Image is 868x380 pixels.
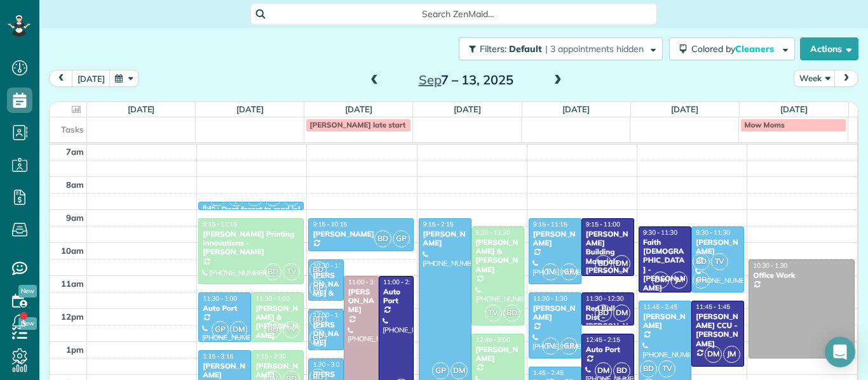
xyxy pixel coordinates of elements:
div: Open Intercom Messenger [825,337,855,367]
small: 2 [228,196,244,208]
span: 10am [61,246,84,256]
span: DM [652,272,669,289]
span: DM [230,321,247,338]
span: 9:30 - 12:30 [476,228,510,237]
div: [PERSON_NAME] [423,230,468,248]
button: [DATE] [72,70,111,87]
div: [PERSON_NAME] [312,230,410,239]
span: GP [560,263,578,280]
span: DM [613,255,630,272]
span: 1:15 - 3:15 [203,352,233,360]
span: BD [613,362,630,379]
a: [DATE] [128,104,155,114]
div: [PERSON_NAME] [255,362,300,380]
span: 9:15 - 11:15 [533,220,567,228]
div: [PERSON_NAME] CCU - [PERSON_NAME] [695,312,740,349]
span: 11:30 - 12:30 [586,294,624,303]
a: Filters: Default | 3 appointments hidden [452,37,663,60]
span: TV [711,253,728,270]
div: Office Work [752,271,850,280]
span: 11:45 - 2:45 [643,303,677,311]
a: [DATE] [236,104,264,114]
span: BD [374,230,391,247]
span: GP [393,230,410,247]
a: [DATE] [671,104,698,114]
span: 1:30 - 3:00 [313,360,343,369]
span: Colored by [691,43,778,55]
div: [PERSON_NAME] & [PERSON_NAME] [312,271,339,325]
span: 11:45 - 1:45 [696,303,730,311]
span: 11:00 - 2:45 [383,278,417,286]
span: DM [705,346,722,363]
a: [DATE] [345,104,372,114]
span: GP [693,272,710,289]
span: JM [670,272,688,289]
span: BD [264,321,281,338]
a: [DATE] [454,104,481,114]
button: Actions [800,37,858,60]
span: 1pm [66,344,84,355]
span: 9:15 - 11:15 [203,220,237,228]
span: BD [640,360,657,377]
span: BD [693,253,710,270]
div: [PERSON_NAME] [348,287,375,315]
span: 7am [66,147,84,157]
div: [PERSON_NAME] & [PERSON_NAME] [255,304,300,341]
span: TV [283,263,300,280]
span: Filters: [480,43,506,55]
span: 9am [66,213,84,223]
span: JM [723,346,740,363]
span: BD [309,261,327,278]
span: BD [595,255,612,272]
span: TV [658,360,675,377]
span: GP [560,337,578,355]
button: Filters: Default | 3 appointments hidden [459,37,663,60]
span: BD [503,305,520,322]
span: GP [309,280,327,297]
span: Mow Moms [744,120,784,129]
span: 1:15 - 2:30 [255,352,286,360]
span: Sep [419,72,442,88]
span: 10:30 - 1:30 [753,261,787,270]
span: 1:45 - 2:45 [533,369,564,377]
a: [DATE] [780,104,808,114]
span: TV [542,337,559,355]
span: Default [509,43,543,55]
span: Cleaners [735,43,776,55]
div: Auto Port [383,287,410,306]
button: prev [49,70,73,87]
div: [PERSON_NAME] & [PERSON_NAME] [475,238,520,275]
span: GP [309,329,327,346]
span: DM [595,362,612,379]
span: GP [212,321,229,338]
span: 9:30 - 11:30 [696,228,730,237]
span: DM [451,362,468,379]
span: TV [283,321,300,338]
span: 12:45 - 3:00 [476,336,510,344]
span: | 3 appointments hidden [545,43,644,55]
span: 11am [61,278,84,289]
button: next [834,70,858,87]
button: Week [794,70,836,87]
div: [PERSON_NAME] Printing Innovations - [PERSON_NAME] [202,230,300,257]
span: 11:30 - 1:00 [255,294,290,303]
span: 9:15 - 11:00 [586,220,620,228]
span: 12pm [61,311,84,322]
div: [PHONE_NUMBER] [312,251,410,259]
div: [PERSON_NAME] [695,238,740,256]
span: New [18,285,37,298]
span: 9:15 - 2:15 [423,220,454,228]
div: Faith [DEMOGRAPHIC_DATA] - [PERSON_NAME] [642,238,688,292]
span: BD [309,311,327,328]
span: 11:30 - 1:30 [533,294,567,303]
div: Auto Port [202,304,247,313]
a: [DATE] [562,104,590,114]
span: 8am [66,180,84,190]
span: GP [432,362,449,379]
div: [PERSON_NAME] [532,230,578,248]
button: Colored byCleaners [669,37,795,60]
span: BD [595,305,612,322]
span: 9:30 - 11:30 [643,228,677,237]
span: 9:15 - 10:15 [313,220,347,228]
span: 12:45 - 2:15 [586,336,620,344]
